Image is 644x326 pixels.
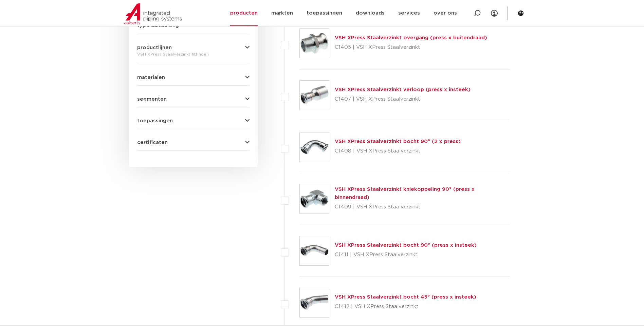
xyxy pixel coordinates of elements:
[335,94,471,105] p: C1407 | VSH XPress Staalverzinkt
[137,140,250,145] button: certificaten
[137,118,173,123] span: toepassingen
[335,294,476,300] a: VSH XPress Staalverzinkt bocht 45° (press x insteek)
[137,45,250,50] button: productlijnen
[335,187,475,200] a: VSH XPress Staalverzinkt kniekoppeling 90° (press x binnendraad)
[335,42,487,53] p: C1405 | VSH XPress Staalverzinkt
[300,29,329,58] img: Thumbnail for VSH XPress Staalverzinkt overgang (press x buitendraad)
[335,249,477,260] p: C1411 | VSH XPress Staalverzinkt
[335,87,471,92] a: VSH XPress Staalverzinkt verloop (press x insteek)
[137,45,172,50] span: productlijnen
[335,301,476,312] p: C1412 | VSH XPress Staalverzinkt
[300,81,329,110] img: Thumbnail for VSH XPress Staalverzinkt verloop (press x insteek)
[335,35,487,40] a: VSH XPress Staalverzinkt overgang (press x buitendraad)
[137,97,250,102] button: segmenten
[335,139,461,144] a: VSH XPress Staalverzinkt bocht 90° (2 x press)
[300,133,329,162] img: Thumbnail for VSH XPress Staalverzinkt bocht 90° (2 x press)
[137,50,250,58] div: VSH XPress Staalverzinkt fittingen
[300,236,329,265] img: Thumbnail for VSH XPress Staalverzinkt bocht 90° (press x insteek)
[335,243,477,248] a: VSH XPress Staalverzinkt bocht 90° (press x insteek)
[335,202,510,212] p: C1409 | VSH XPress Staalverzinkt
[137,140,168,145] span: certificaten
[300,288,329,317] img: Thumbnail for VSH XPress Staalverzinkt bocht 45° (press x insteek)
[335,146,461,157] p: C1408 | VSH XPress Staalverzinkt
[137,75,165,80] span: materialen
[300,184,329,213] img: Thumbnail for VSH XPress Staalverzinkt kniekoppeling 90° (press x binnendraad)
[137,118,250,123] button: toepassingen
[137,97,167,102] span: segmenten
[137,75,250,80] button: materialen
